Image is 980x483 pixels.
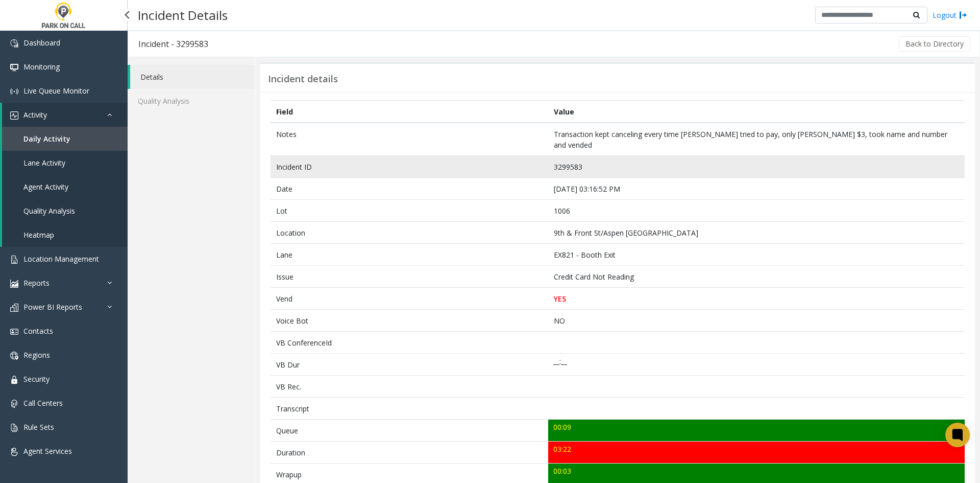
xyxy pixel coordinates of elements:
[271,288,548,310] td: Vend
[23,62,60,72] span: Monitoring
[10,256,18,264] img: 'icon'
[2,175,128,199] a: Agent Activity
[933,10,967,20] a: Logout
[23,182,68,192] span: Agent Activity
[10,39,18,48] img: 'icon'
[271,398,548,420] td: Transcript
[133,3,233,28] h3: Incident Details
[548,200,965,222] td: 1006
[10,63,18,72] img: 'icon'
[128,32,218,56] h3: Incident - 3299583
[271,101,548,123] th: Field
[271,156,548,178] td: Incident ID
[23,230,54,240] span: Heatmap
[271,332,548,354] td: VB ConferenceId
[271,178,548,200] td: Date
[959,10,967,20] img: logout
[271,244,548,266] td: Lane
[271,310,548,332] td: Voice Bot
[548,123,965,156] td: Transaction kept canceling every time [PERSON_NAME] tried to pay, only [PERSON_NAME] $3, took nam...
[271,123,548,156] td: Notes
[548,354,965,376] td: __:__
[548,156,965,178] td: 3299583
[554,293,960,304] p: YES
[23,110,47,120] span: Activity
[271,420,548,442] td: Queue
[2,103,128,127] a: Activity
[10,111,18,120] img: 'icon'
[10,400,18,408] img: 'icon'
[23,302,82,312] span: Power BI Reports
[10,424,18,432] img: 'icon'
[554,315,960,326] p: NO
[23,158,65,168] span: Lane Activity
[548,222,965,244] td: 9th & Front St/Aspen [GEOGRAPHIC_DATA]
[548,442,965,464] td: 03:22
[130,65,255,89] a: Details
[10,448,18,456] img: 'icon'
[23,350,50,360] span: Regions
[271,376,548,398] td: VB Rec.
[23,398,63,408] span: Call Centers
[271,222,548,244] td: Location
[2,223,128,247] a: Heatmap
[23,134,70,144] span: Daily Activity
[548,178,965,200] td: [DATE] 03:16:52 PM
[23,254,99,264] span: Location Management
[10,352,18,360] img: 'icon'
[10,376,18,384] img: 'icon'
[271,442,548,464] td: Duration
[23,422,54,432] span: Rule Sets
[2,127,128,151] a: Daily Activity
[548,420,965,442] td: 00:09
[271,266,548,288] td: Issue
[23,206,75,216] span: Quality Analysis
[10,304,18,312] img: 'icon'
[23,86,89,96] span: Live Queue Monitor
[548,101,965,123] th: Value
[2,151,128,175] a: Lane Activity
[23,38,60,48] span: Dashboard
[899,36,970,52] button: Back to Directory
[128,89,255,113] a: Quality Analysis
[548,266,965,288] td: Credit Card Not Reading
[10,280,18,288] img: 'icon'
[23,278,50,288] span: Reports
[548,244,965,266] td: EX821 - Booth Exit
[23,374,50,384] span: Security
[271,200,548,222] td: Lot
[10,328,18,336] img: 'icon'
[2,199,128,223] a: Quality Analysis
[23,446,72,456] span: Agent Services
[271,354,548,376] td: VB Dur
[268,74,338,85] h3: Incident details
[10,87,18,96] img: 'icon'
[23,326,53,336] span: Contacts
